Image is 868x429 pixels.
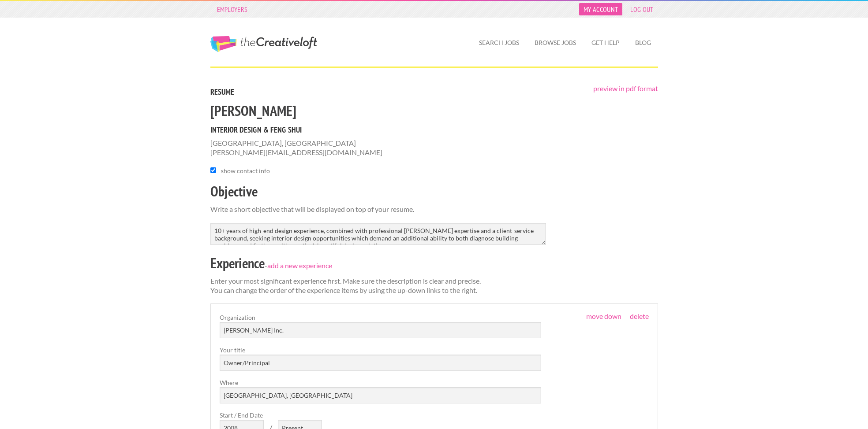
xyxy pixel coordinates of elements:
p: Write a short objective that will be displayed on top of your resume. [210,205,658,214]
textarea: 10+ years of high-end design experience, combined with professional [PERSON_NAME] expertise and a... [210,223,546,245]
label: Your title [220,345,542,355]
a: My Account [579,3,622,15]
a: move down [586,312,621,320]
a: delete [630,312,649,320]
a: Get Help [584,33,627,53]
div: - [210,252,658,277]
h2: [PERSON_NAME] [210,101,658,121]
label: Start / End Date [220,411,542,420]
label: Organization [220,313,542,322]
a: preview in pdf format [593,84,658,92]
input: Organization [220,322,542,338]
a: Browse Jobs [528,33,583,53]
a: Employers [213,3,252,15]
a: Search Jobs [472,33,526,53]
label: show contact info [221,166,270,175]
h5: Interior Design & Feng Shui [210,124,658,135]
h2: Objective [210,181,658,201]
input: Title [220,355,542,371]
p: Enter your most significant experience first. Make sure the description is clear and precise. You... [210,277,658,295]
h2: Experience [210,253,265,273]
input: Where [220,387,542,403]
a: The Creative Loft [210,36,317,52]
a: Blog [628,33,658,53]
label: Where [220,378,542,387]
a: Log Out [626,3,658,15]
p: [GEOGRAPHIC_DATA], [GEOGRAPHIC_DATA] [PERSON_NAME][EMAIL_ADDRESS][DOMAIN_NAME] [210,139,658,157]
h5: Resume [210,86,658,97]
a: add a new experience [267,261,332,270]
